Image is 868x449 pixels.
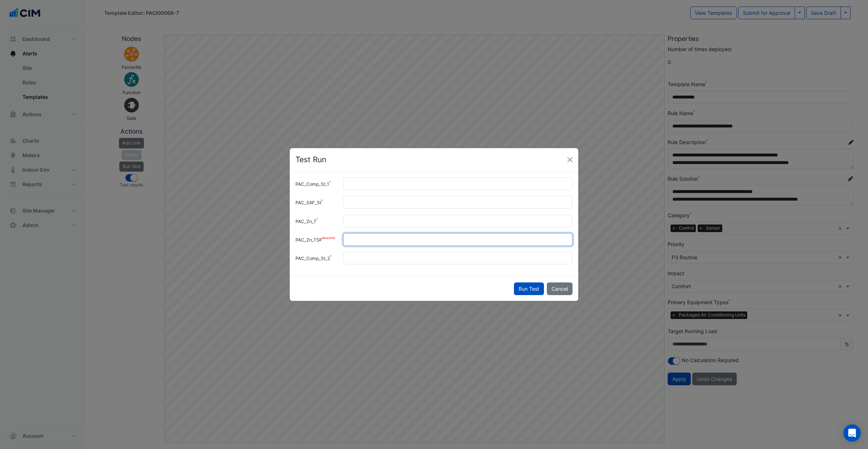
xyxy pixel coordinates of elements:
[514,282,544,295] button: Run Test
[295,181,329,187] small: PAC_Comp_St_1
[295,200,321,205] small: PAC_SAF_St
[295,154,326,165] h4: Test Run
[843,424,861,442] div: Open Intercom Messenger
[295,237,322,243] small: PAC_Zn_TSP
[565,154,575,165] button: Close
[295,219,316,224] small: PAC_Zn_T
[547,282,573,295] button: Cancel
[295,256,330,261] small: PAC_Comp_St_2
